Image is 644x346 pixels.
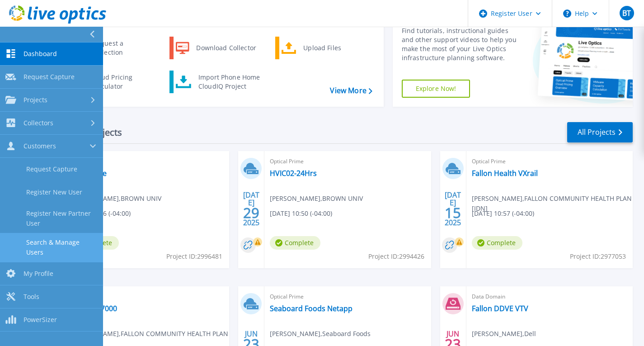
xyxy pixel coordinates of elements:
span: Customers [24,142,56,150]
span: [DATE] 10:50 (-04:00) [270,209,332,218]
span: Dashboard [24,50,57,58]
span: BT [622,9,631,17]
span: Projects [24,96,47,104]
span: [PERSON_NAME] , Seaboard Foods [270,329,371,339]
span: [DATE] 10:57 (-04:00) [472,209,534,218]
a: HVIC02-24Hrs [270,169,317,178]
span: Request Capture [24,73,75,81]
span: Optical Prime [68,292,224,302]
div: Download Collector [192,39,260,57]
span: Data Domain [472,292,627,302]
div: Find tutorials, instructional guides and other support videos to help you make the most of your L... [402,26,522,62]
span: Pure [68,156,224,166]
span: Project ID: 2994426 [368,251,424,261]
span: 29 [243,209,259,217]
span: PowerSizer [24,316,57,324]
span: Optical Prime [270,156,425,166]
span: Complete [472,236,522,250]
div: Request a Collection [88,39,154,57]
a: Download Collector [169,37,262,59]
div: Cloud Pricing Calculator [87,73,154,91]
span: Collectors [24,119,53,127]
span: Project ID: 2996481 [166,251,222,261]
span: [PERSON_NAME] , BROWN UNIV [68,194,161,204]
a: Request a Collection [64,37,156,59]
div: Upload Files [299,39,366,57]
a: All Projects [567,122,633,142]
span: Optical Prime [270,292,425,302]
span: Complete [270,236,320,250]
span: Project ID: 2977053 [570,251,626,261]
span: [PERSON_NAME] , Dell [472,329,536,339]
a: Fallon DDVE VTV [472,304,528,313]
div: [DATE] 2025 [444,192,461,225]
span: My Profile [24,270,53,278]
a: Cloud Pricing Calculator [64,71,156,93]
div: Import Phone Home CloudIQ Project [194,73,264,91]
span: Optical Prime [472,156,627,166]
a: Seaboard Foods Netapp [270,304,353,313]
span: [PERSON_NAME] , FALLON COMMUNITY HEALTH PLAN [IDN] [472,194,633,213]
a: View More [330,86,372,95]
div: [DATE] 2025 [243,192,260,225]
a: Fallon Health VXrail [472,169,538,178]
a: Explore Now! [402,80,470,98]
span: 15 [445,209,461,217]
a: Upload Files [275,37,368,59]
span: Tools [24,293,39,301]
span: [PERSON_NAME] , BROWN UNIV [270,194,363,204]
